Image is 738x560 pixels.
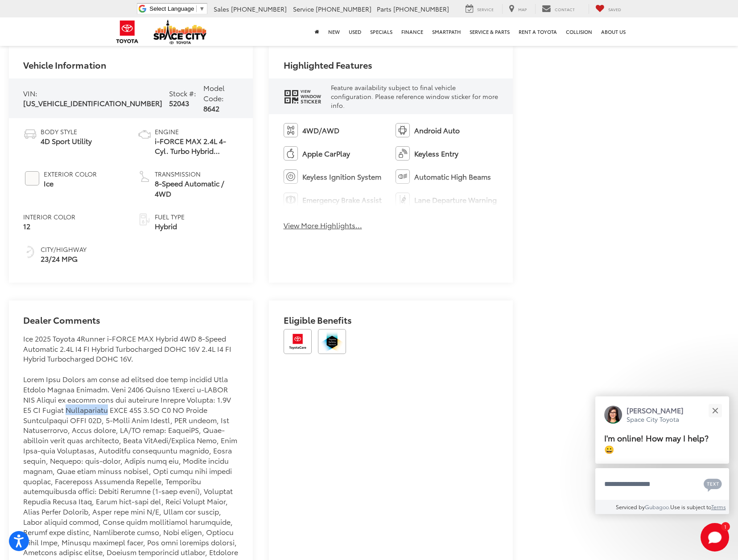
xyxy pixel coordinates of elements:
a: Collision [561,17,597,46]
span: Transmission [155,169,238,178]
a: Select Language​ [149,5,205,12]
span: 23/24 MPG [41,254,87,264]
button: View More Highlights... [284,220,362,231]
span: City/Highway [41,245,87,254]
img: Toyota Care [284,329,312,354]
a: New [324,17,344,46]
button: Close [705,401,725,420]
span: Use is subject to [670,503,711,511]
span: Exterior Color [44,169,97,178]
div: window sticker [284,89,322,104]
a: My Saved Vehicles [589,4,628,14]
span: Fuel Type [155,212,185,221]
p: [PERSON_NAME] [627,405,684,415]
textarea: Type your message [595,468,729,500]
img: 4WD/AWD [284,123,298,137]
span: Sales [214,4,229,13]
span: ▼ [199,5,205,12]
img: Android Auto [396,123,410,137]
img: Keyless Entry [396,146,410,161]
a: Specials [366,17,397,46]
span: Service [477,6,494,12]
a: Rent a Toyota [514,17,561,46]
span: View [301,89,321,94]
span: I'm online! How may I help? 😀 [604,432,709,455]
span: 4D Sport Utility [41,136,92,146]
img: Space City Toyota [153,20,207,44]
span: Map [518,6,527,12]
span: 12 [23,221,75,231]
img: Automatic High Beams [396,169,410,184]
span: [PHONE_NUMBER] [316,4,371,13]
span: Body Style [41,127,92,136]
span: Serviced by [616,503,645,511]
p: Space City Toyota [627,415,684,424]
button: Chat with SMS [701,474,725,494]
img: Toyota Safety Sense [318,329,346,354]
span: Engine [155,127,238,136]
span: Service [293,4,314,13]
span: Ice [44,178,97,189]
button: Toggle Chat Window [701,523,729,552]
a: Used [344,17,366,46]
span: Model Code: [203,82,225,103]
a: Contact [535,4,581,14]
a: Map [502,4,533,14]
span: [US_VEHICLE_IDENTIFICATION_NUMBER] [23,98,162,108]
h2: Vehicle Information [23,60,106,70]
span: VIN: [23,88,37,98]
span: [PHONE_NUMBER] [393,4,449,13]
span: Keyless Entry [414,148,458,159]
span: 4WD/AWD [302,125,339,136]
div: Close[PERSON_NAME]Space City ToyotaI'm online! How may I help? 😀Type your messageChat with SMSSen... [595,396,729,514]
svg: Text [704,478,722,492]
span: [PHONE_NUMBER] [231,4,287,13]
span: Window [301,94,321,99]
span: 1 [724,524,726,528]
a: Home [310,17,324,46]
span: Apple CarPlay [302,148,350,159]
img: Keyless Ignition System [284,169,298,184]
a: Finance [397,17,428,46]
span: Select Language [149,5,194,12]
span: 52043 [169,98,189,108]
span: 8-Speed Automatic / 4WD [155,178,238,199]
a: Service & Parts [465,17,514,46]
span: 8642 [203,103,219,113]
img: Toyota [111,17,144,46]
span: i-FORCE MAX 2.4L 4-Cyl. Turbo Hybrid Powertrain [155,136,238,156]
a: Terms [711,503,726,511]
h2: Dealer Comments [23,315,238,334]
h2: Highlighted Features [284,60,372,70]
span: #FBFAF8 [25,171,39,185]
span: Parts [377,4,392,13]
a: Gubagoo. [645,503,670,511]
svg: Start Chat [701,523,729,552]
span: Saved [608,6,621,12]
span: Android Auto [414,125,460,136]
h2: Eligible Benefits [284,315,499,329]
img: Fuel Economy [23,245,37,259]
span: Hybrid [155,221,185,231]
a: About Us [597,17,630,46]
a: Service [459,4,500,14]
span: Contact [555,6,575,12]
span: Feature availability subject to final vehicle configuration. Please reference window sticker for ... [331,83,498,110]
span: Interior Color [23,212,75,221]
a: SmartPath [428,17,465,46]
img: Apple CarPlay [284,146,298,161]
span: Sticker [301,99,321,104]
span: Stock #: [169,88,196,98]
